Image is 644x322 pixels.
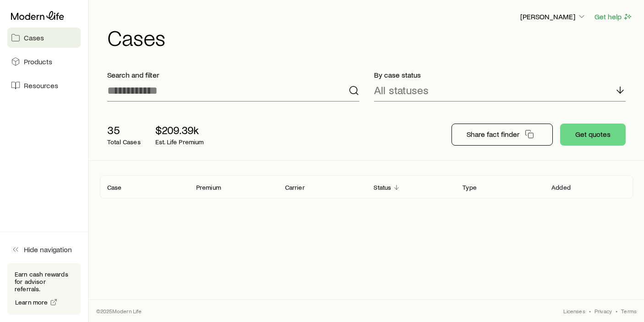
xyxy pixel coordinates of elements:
[24,81,58,90] span: Resources
[616,307,617,315] span: •
[24,245,72,254] span: Hide navigation
[560,124,626,146] button: Get quotes
[520,12,586,21] p: [PERSON_NAME]
[107,70,359,79] p: Search and filter
[563,307,585,315] a: Licenses
[7,239,81,260] button: Hide navigation
[100,175,633,198] div: Client cases
[594,307,612,315] a: Privacy
[107,26,633,48] h1: Cases
[451,124,553,146] button: Share fact finder
[374,70,626,79] p: By case status
[374,84,429,96] p: All statuses
[551,184,571,191] p: Added
[7,28,81,48] a: Cases
[107,184,122,191] p: Case
[15,271,73,293] p: Earn cash rewards for advisor referrals.
[589,307,591,315] span: •
[7,51,81,72] a: Products
[594,11,633,22] button: Get help
[7,263,81,315] div: Earn cash rewards for advisor referrals.Learn more
[621,307,637,315] a: Terms
[155,124,204,136] p: $209.39k
[285,184,305,191] p: Carrier
[24,33,44,42] span: Cases
[374,184,391,191] p: Status
[155,138,204,146] p: Est. Life Premium
[462,184,477,191] p: Type
[15,299,48,305] span: Learn more
[107,138,141,146] p: Total Cases
[7,75,81,96] a: Resources
[107,124,141,136] p: 35
[24,57,52,66] span: Products
[520,11,587,23] button: [PERSON_NAME]
[467,130,519,139] p: Share fact finder
[96,307,142,315] p: © 2025 Modern Life
[196,184,221,191] p: Premium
